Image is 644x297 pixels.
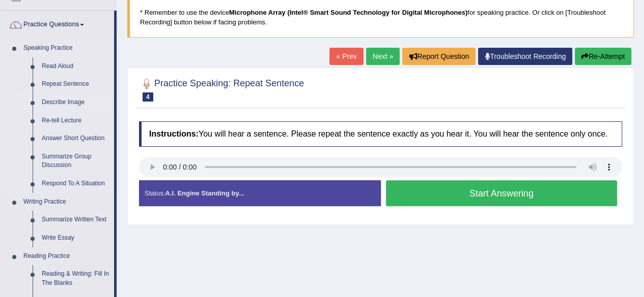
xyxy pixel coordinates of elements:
a: Summarize Group Discussion [37,148,114,175]
a: Reading Practice [19,247,114,266]
a: Re-tell Lecture [37,112,114,130]
strong: A.I. Engine Standing by... [165,189,244,197]
button: Start Answering [386,180,618,206]
a: « Prev [329,48,363,65]
a: Speaking Practice [19,39,114,57]
button: Report Question [402,48,475,65]
a: Troubleshoot Recording [478,48,572,65]
a: Repeat Sentence [37,75,114,93]
h4: You will hear a sentence. Please repeat the sentence exactly as you hear it. You will hear the se... [139,121,622,147]
a: Respond To A Situation [37,175,114,193]
b: Instructions: [149,129,199,138]
a: Describe Image [37,93,114,112]
span: 4 [143,92,153,102]
button: Re-Attempt [575,48,631,65]
b: Microphone Array (Intel® Smart Sound Technology for Digital Microphones) [229,9,467,16]
a: Practice Questions [1,11,114,36]
a: Write Essay [37,229,114,247]
h2: Practice Speaking: Repeat Sentence [139,76,304,102]
a: Next » [366,48,400,65]
a: Reading & Writing: Fill In The Blanks [37,265,114,292]
div: Status: [139,180,381,206]
a: Summarize Written Text [37,211,114,229]
a: Read Aloud [37,57,114,76]
a: Writing Practice [19,193,114,211]
a: Answer Short Question [37,129,114,148]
